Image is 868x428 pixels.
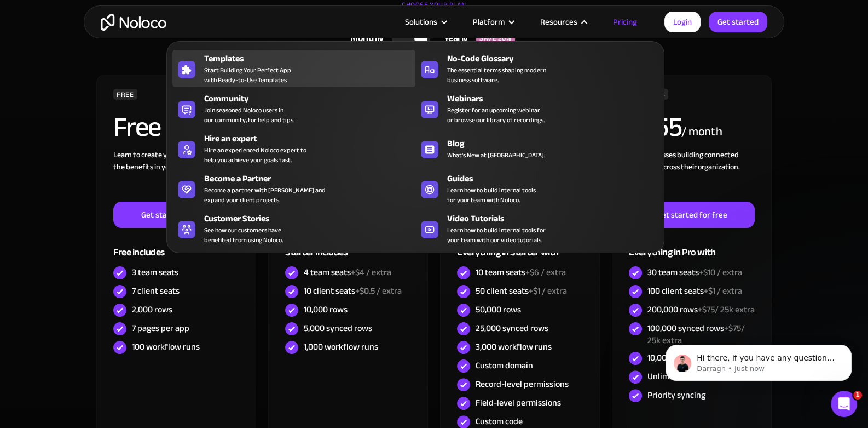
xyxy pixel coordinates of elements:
[647,322,755,346] div: 100,000 synced rows
[172,50,415,87] a: TemplatesStart Building Your Perfect Appwith Ready-to-Use Templates
[304,341,378,353] div: 1,000 workflow runs
[447,137,663,150] div: Blog
[447,225,546,245] span: Learn how to build internal tools for your team with our video tutorials.
[355,283,402,299] span: +$0.5 / extra
[476,397,561,409] div: Field-level permissions
[476,378,569,390] div: Record-level permissions
[415,50,658,87] a: No-Code GlossaryThe essential terms shaping modernbusiness software.
[132,285,180,297] div: 7 client seats
[540,15,577,29] div: Resources
[476,304,521,316] div: 50,000 rows
[204,65,291,85] span: Start Building Your Perfect App with Ready-to-Use Templates
[476,266,566,278] div: 10 team seats
[476,415,523,427] div: Custom code
[526,15,599,29] div: Resources
[459,15,526,29] div: Platform
[476,285,567,297] div: 50 client seats
[831,391,857,417] iframe: Intercom live chat
[132,322,189,334] div: 7 pages per app
[132,266,178,278] div: 3 team seats
[304,266,391,278] div: 4 team seats
[629,113,681,141] h2: 255
[647,285,742,297] div: 100 client seats
[204,145,306,165] div: Hire an experienced Noloco expert to help you achieve your goals fast.
[647,352,727,364] div: 10,000 workflow runs
[647,370,722,383] div: Unlimited user roles
[172,90,415,127] a: CommunityJoin seasoned Noloco users inour community, for help and tips.
[529,283,567,299] span: +$1 / extra
[204,132,420,145] div: Hire an expert
[629,149,755,202] div: For businesses building connected solutions across their organization. ‍
[698,301,755,318] span: +$75/ 25k extra
[681,123,722,141] div: / month
[204,225,283,245] span: See how our customers have benefited from using Noloco.
[204,212,420,225] div: Customer Stories
[599,15,651,29] a: Pricing
[101,14,166,31] a: home
[704,283,742,299] span: +$1 / extra
[664,12,701,32] a: Login
[415,170,658,207] a: GuidesLearn how to build internal toolsfor your team with Noloco.
[447,212,663,225] div: Video Tutorials
[204,105,294,125] span: Join seasoned Noloco users in our community, for help and tips.
[476,359,533,372] div: Custom domain
[709,12,767,32] a: Get started
[391,15,459,29] div: Solutions
[172,170,415,207] a: Become a PartnerBecome a partner with [PERSON_NAME] andexpand your client projects.
[204,185,326,205] div: Become a partner with [PERSON_NAME] and expand your client projects.
[476,341,552,353] div: 3,000 workflow runs
[132,304,172,316] div: 2,000 rows
[647,320,745,349] span: +$75/ 25k extra
[476,322,548,334] div: 25,000 synced rows
[447,150,545,160] span: What's New at [GEOGRAPHIC_DATA].
[113,228,239,264] div: Free includes
[113,89,137,100] div: FREE
[204,92,420,105] div: Community
[629,202,755,228] a: Get started for free
[447,65,546,85] span: The essential terms shaping modern business software.
[172,210,415,247] a: Customer StoriesSee how our customers havebenefited from using Noloco.
[447,185,536,205] span: Learn how to build internal tools for your team with Noloco.
[447,52,663,65] div: No-Code Glossary
[447,172,663,185] div: Guides
[647,304,755,316] div: 200,000 rows
[699,264,742,281] span: +$10 / extra
[204,52,420,65] div: Templates
[415,130,658,167] a: BlogWhat's New at [GEOGRAPHIC_DATA].
[853,391,862,400] span: 1
[113,202,239,228] a: Get started for free
[447,92,663,105] div: Webinars
[304,322,372,334] div: 5,000 synced rows
[204,172,420,185] div: Become a Partner
[647,389,705,401] div: Priority syncing
[447,105,545,125] span: Register for an upcoming webinar or browse our library of recordings.
[113,113,161,141] h2: Free
[166,26,664,253] nav: Resources
[473,15,505,29] div: Platform
[647,266,742,278] div: 30 team seats
[629,228,755,264] div: Everything in Pro with
[351,264,391,281] span: +$4 / extra
[649,322,868,398] iframe: Intercom notifications message
[304,285,402,297] div: 10 client seats
[132,341,200,353] div: 100 workflow runs
[304,304,348,316] div: 10,000 rows
[405,15,437,29] div: Solutions
[525,264,566,281] span: +$6 / extra
[172,130,415,167] a: Hire an expertHire an experienced Noloco expert tohelp you achieve your goals fast.
[415,210,658,247] a: Video TutorialsLearn how to build internal tools foryour team with our video tutorials.
[415,90,658,127] a: WebinarsRegister for an upcoming webinaror browse our library of recordings.
[113,149,239,202] div: Learn to create your first app and see the benefits in your team ‍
